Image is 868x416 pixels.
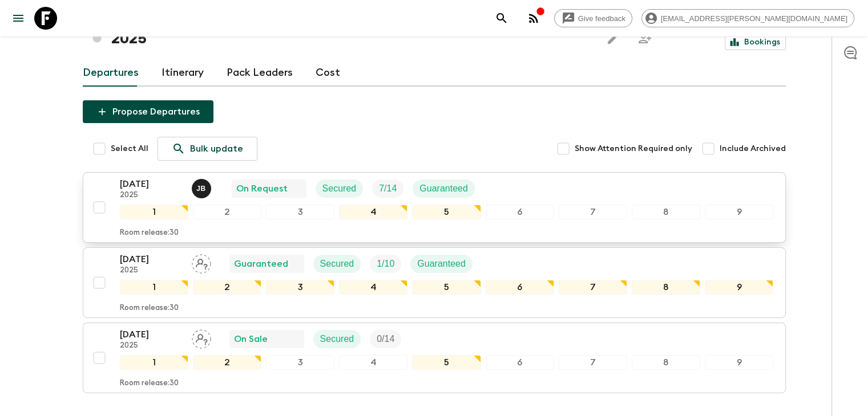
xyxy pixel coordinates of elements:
[412,280,481,295] div: 5
[575,143,692,154] span: Show Attention Required only
[120,252,183,266] p: [DATE]
[120,205,188,219] div: 1
[412,205,481,219] div: 5
[486,280,554,295] div: 6
[266,280,334,295] div: 3
[313,255,361,273] div: Secured
[120,266,183,275] p: 2025
[266,355,334,370] div: 3
[111,143,148,154] span: Select All
[120,304,179,313] p: Room release: 30
[379,182,397,195] p: 7 / 14
[417,257,466,271] p: Guaranteed
[266,205,334,219] div: 3
[705,355,773,370] div: 9
[641,9,854,27] div: [EMAIL_ADDRESS][PERSON_NAME][DOMAIN_NAME]
[227,59,293,87] a: Pack Leaders
[412,355,481,370] div: 5
[370,330,401,348] div: Trip Fill
[120,379,179,388] p: Room release: 30
[632,280,700,295] div: 8
[7,7,30,30] button: menu
[632,205,700,219] div: 8
[320,257,354,271] p: Secured
[192,182,213,191] span: Joe Bernini
[486,205,554,219] div: 6
[193,205,261,219] div: 2
[120,280,188,295] div: 1
[192,258,211,267] span: Assign pack leader
[193,280,261,295] div: 2
[339,355,407,370] div: 4
[158,137,257,161] a: Bulk update
[83,100,213,123] button: Propose Departures
[322,182,357,195] p: Secured
[196,184,206,193] p: J B
[192,333,211,342] span: Assign pack leader
[316,180,364,198] div: Secured
[313,330,361,348] div: Secured
[601,27,624,50] button: Edit this itinerary
[316,59,340,87] a: Cost
[83,323,786,393] button: [DATE]2025Assign pack leaderOn SaleSecuredTrip Fill123456789Room release:30
[339,280,407,295] div: 4
[83,247,786,318] button: [DATE]2025Assign pack leaderGuaranteedSecuredTrip FillGuaranteed123456789Room release:30
[372,180,403,198] div: Trip Fill
[559,280,627,295] div: 7
[655,14,854,23] span: [EMAIL_ADDRESS][PERSON_NAME][DOMAIN_NAME]
[120,177,183,191] p: [DATE]
[705,280,773,295] div: 9
[554,9,632,27] a: Give feedback
[120,328,183,341] p: [DATE]
[370,255,401,273] div: Trip Fill
[320,332,354,346] p: Secured
[725,34,786,50] a: Bookings
[559,355,627,370] div: 7
[120,191,183,200] p: 2025
[419,182,468,195] p: Guaranteed
[490,7,513,30] button: search adventures
[234,332,268,346] p: On Sale
[632,355,700,370] div: 8
[486,355,554,370] div: 6
[162,59,204,87] a: Itinerary
[83,172,786,243] button: [DATE]2025Joe BerniniOn RequestSecuredTrip FillGuaranteed123456789Room release:30
[234,257,288,271] p: Guaranteed
[120,341,183,350] p: 2025
[572,14,632,23] span: Give feedback
[705,205,773,219] div: 9
[559,205,627,219] div: 7
[339,205,407,219] div: 4
[193,355,261,370] div: 2
[720,143,786,154] span: Include Archived
[120,355,188,370] div: 1
[120,229,179,238] p: Room release: 30
[83,59,139,87] a: Departures
[192,179,213,198] button: JB
[236,182,288,195] p: On Request
[377,332,394,346] p: 0 / 14
[377,257,394,271] p: 1 / 10
[633,27,656,50] span: Share this itinerary
[190,142,243,156] p: Bulk update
